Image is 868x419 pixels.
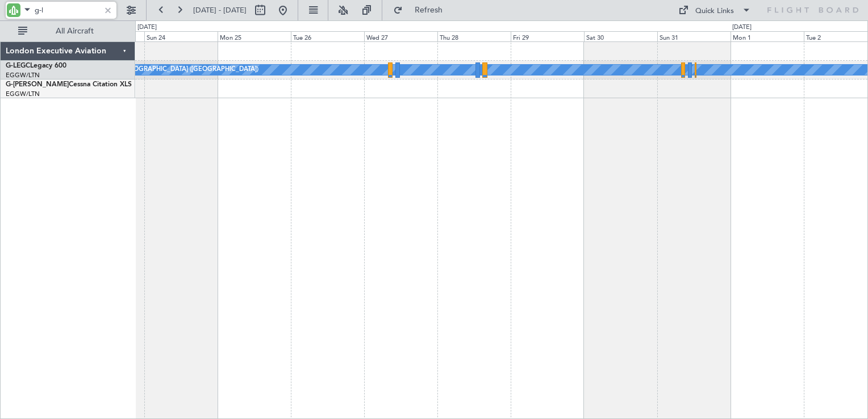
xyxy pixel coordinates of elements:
[30,27,120,35] span: All Aircraft
[673,1,757,19] button: Quick Links
[35,2,100,19] input: A/C (Reg. or Type)
[137,23,157,32] div: [DATE]
[731,31,804,41] div: Mon 1
[364,31,437,41] div: Wed 27
[193,5,247,15] span: [DATE] - [DATE]
[6,81,69,88] span: G-[PERSON_NAME]
[6,81,132,88] a: G-[PERSON_NAME]Cessna Citation XLS
[437,31,511,41] div: Thu 28
[584,31,657,41] div: Sat 30
[511,31,584,41] div: Fri 29
[12,22,123,40] button: All Aircraft
[388,1,456,19] button: Refresh
[732,23,752,32] div: [DATE]
[291,31,364,41] div: Tue 26
[74,61,258,78] div: A/C Unavailable [GEOGRAPHIC_DATA] ([GEOGRAPHIC_DATA])
[6,71,40,79] a: EGGW/LTN
[6,62,66,69] a: G-LEGCLegacy 600
[405,6,453,14] span: Refresh
[695,6,734,17] div: Quick Links
[6,90,40,98] a: EGGW/LTN
[657,31,731,41] div: Sun 31
[218,31,291,41] div: Mon 25
[144,31,218,41] div: Sun 24
[6,62,30,69] span: G-LEGC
